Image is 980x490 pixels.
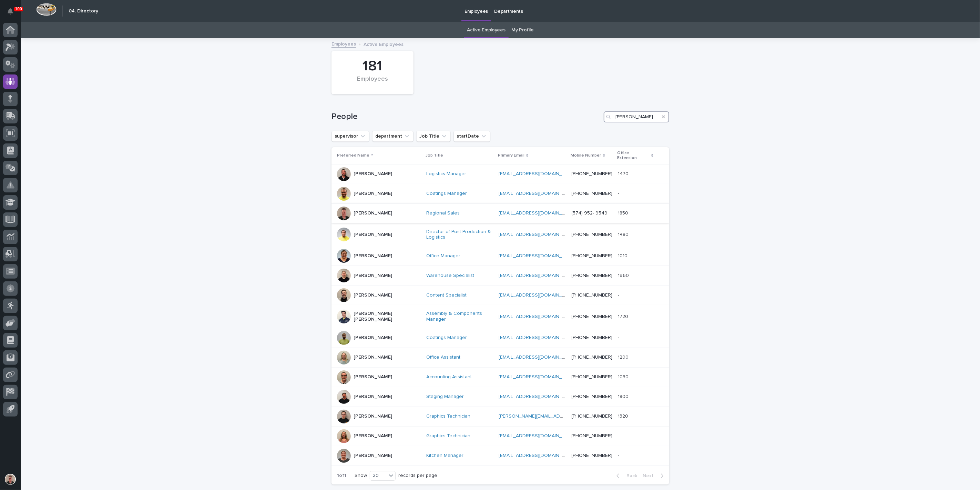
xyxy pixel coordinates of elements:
a: [EMAIL_ADDRESS][DOMAIN_NAME] [499,453,576,458]
a: [EMAIL_ADDRESS][DOMAIN_NAME] [499,374,576,379]
p: [PERSON_NAME] [354,394,392,400]
div: 20 [370,472,387,479]
a: Graphics Technician [426,433,470,439]
a: [PERSON_NAME][EMAIL_ADDRESS][DOMAIN_NAME] [499,414,614,419]
button: supervisor [331,131,369,142]
p: 1030 [618,373,630,380]
p: [PERSON_NAME] [354,273,392,279]
a: [PHONE_NUMBER] [572,394,613,399]
tr: [PERSON_NAME]Regional Sales [EMAIL_ADDRESS][DOMAIN_NAME] (574) 952- 954918501850 [331,203,669,223]
p: - [618,432,621,439]
a: [EMAIL_ADDRESS][DOMAIN_NAME] [499,211,576,216]
p: Job Title [426,152,443,159]
a: [PHONE_NUMBER] [572,314,613,319]
p: - [618,189,621,197]
h2: 04. Directory [69,8,98,14]
p: records per page [398,473,437,479]
span: Next [643,473,658,478]
a: Regional Sales [426,210,460,216]
a: [PHONE_NUMBER] [572,335,613,340]
tr: [PERSON_NAME]Logistics Manager [EMAIL_ADDRESS][DOMAIN_NAME] [PHONE_NUMBER]14701470 [331,164,669,184]
a: Logistics Manager [426,171,466,177]
button: Next [640,473,669,479]
p: - [618,451,621,459]
tr: [PERSON_NAME]Office Assistant [EMAIL_ADDRESS][DOMAIN_NAME] [PHONE_NUMBER]12001200 [331,348,669,367]
a: [EMAIL_ADDRESS][DOMAIN_NAME] [499,335,576,340]
p: [PERSON_NAME] [354,354,392,360]
a: [PHONE_NUMBER] [572,433,613,438]
a: [PHONE_NUMBER] [572,232,613,237]
a: [PHONE_NUMBER] [572,414,613,419]
p: 1 of 1 [331,467,352,484]
a: [PHONE_NUMBER] [572,171,613,176]
tr: [PERSON_NAME]Accounting Assistant [EMAIL_ADDRESS][DOMAIN_NAME] [PHONE_NUMBER]10301030 [331,367,669,387]
p: 1010 [618,252,629,259]
a: Assembly & Components Manager [426,311,493,322]
p: Primary Email [498,152,524,159]
button: startDate [453,131,490,142]
p: [PERSON_NAME] [354,335,392,341]
a: [EMAIL_ADDRESS][DOMAIN_NAME] [499,253,576,258]
a: [EMAIL_ADDRESS][DOMAIN_NAME] [499,191,576,196]
input: Search [604,111,669,122]
tr: [PERSON_NAME]Graphics Technician [PERSON_NAME][EMAIL_ADDRESS][DOMAIN_NAME] [PHONE_NUMBER]13201320 [331,407,669,426]
a: [EMAIL_ADDRESS][DOMAIN_NAME] [499,293,576,298]
tr: [PERSON_NAME]Coatings Manager [EMAIL_ADDRESS][DOMAIN_NAME] [PHONE_NUMBER]-- [331,328,669,348]
tr: [PERSON_NAME]Warehouse Specialist [EMAIL_ADDRESS][DOMAIN_NAME] [PHONE_NUMBER]19601960 [331,266,669,286]
span: Back [622,473,637,478]
p: [PERSON_NAME] [354,171,392,177]
a: [PHONE_NUMBER] [572,191,613,196]
a: Coatings Manager [426,335,467,341]
tr: [PERSON_NAME]Content Specialist [EMAIL_ADDRESS][DOMAIN_NAME] [PHONE_NUMBER]-- [331,286,669,305]
a: [EMAIL_ADDRESS][DOMAIN_NAME] [499,232,576,237]
a: [EMAIL_ADDRESS][DOMAIN_NAME] [499,394,576,399]
h1: People [331,112,601,122]
tr: [PERSON_NAME] [PERSON_NAME]Assembly & Components Manager [EMAIL_ADDRESS][DOMAIN_NAME] [PHONE_NUMB... [331,305,669,328]
p: Mobile Number [571,152,601,159]
p: [PERSON_NAME] [354,253,392,259]
button: Back [611,473,640,479]
a: [EMAIL_ADDRESS][DOMAIN_NAME] [499,314,576,319]
a: [EMAIL_ADDRESS][DOMAIN_NAME] [499,433,576,438]
div: 181 [343,58,402,75]
a: Staging Manager [426,394,464,400]
a: Warehouse Specialist [426,273,474,279]
a: Coatings Manager [426,191,467,197]
tr: [PERSON_NAME]Graphics Technician [EMAIL_ADDRESS][DOMAIN_NAME] [PHONE_NUMBER]-- [331,426,669,446]
a: [PHONE_NUMBER] [572,374,613,379]
tr: [PERSON_NAME]Coatings Manager [EMAIL_ADDRESS][DOMAIN_NAME] [PHONE_NUMBER]-- [331,184,669,203]
p: 1960 [618,271,631,279]
a: [PHONE_NUMBER] [572,355,613,360]
a: Office Manager [426,253,460,259]
a: [PHONE_NUMBER] [572,253,613,258]
a: Active Employees [467,22,506,38]
p: 1200 [618,353,630,360]
tr: [PERSON_NAME]Kitchen Manager [EMAIL_ADDRESS][DOMAIN_NAME] [PHONE_NUMBER]-- [331,446,669,466]
a: [EMAIL_ADDRESS][DOMAIN_NAME] [499,355,576,360]
p: 1800 [618,392,630,400]
a: Office Assistant [426,354,460,360]
a: (574) 952- 9549 [572,211,608,216]
button: users-avatar [3,472,18,487]
a: [EMAIL_ADDRESS][DOMAIN_NAME] [499,273,576,278]
a: Accounting Assistant [426,374,472,380]
p: Office Extension [617,149,650,162]
p: [PERSON_NAME] [354,374,392,380]
button: Notifications [3,4,18,19]
p: 1320 [618,412,630,419]
a: Director of Post Production & Logistics [426,229,493,241]
p: 1480 [618,230,630,238]
a: Content Specialist [426,292,467,298]
p: 100 [15,7,22,11]
p: Preferred Name [337,152,369,159]
a: [PHONE_NUMBER] [572,293,613,298]
p: 1720 [618,312,630,320]
p: - [618,291,621,298]
p: [PERSON_NAME] [354,232,392,238]
button: Job Title [416,131,451,142]
a: [PHONE_NUMBER] [572,273,613,278]
a: [PHONE_NUMBER] [572,453,613,458]
p: [PERSON_NAME] [354,453,392,459]
img: Workspace Logo [36,3,57,16]
p: [PERSON_NAME] [354,292,392,298]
